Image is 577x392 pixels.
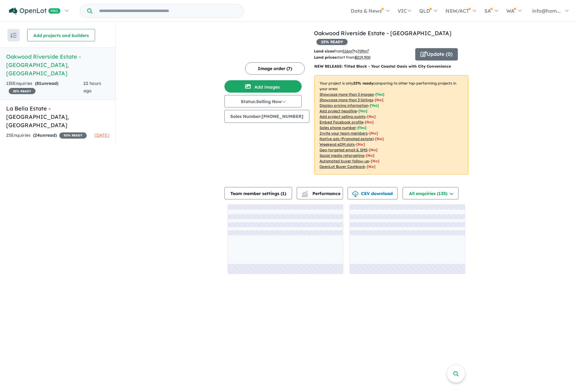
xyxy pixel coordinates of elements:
[320,120,363,124] u: Embed Facebook profile
[94,4,242,18] input: Try estate name, suburb, builder or developer
[320,148,367,152] u: Geo-targeted email & SMS
[320,92,374,97] u: Showcase more than 3 images
[320,131,368,136] u: Invite your team members
[297,187,343,199] button: Performance
[320,103,368,108] u: Display pricing information
[314,55,336,60] b: Land prices
[302,193,308,197] img: bar-chart.svg
[354,49,369,53] span: to
[320,125,356,130] u: Sales phone number
[6,52,109,77] h5: Oakwood Riverside Estate - [GEOGRAPHIC_DATA] , [GEOGRAPHIC_DATA]
[224,110,309,123] button: Sales Number:[PHONE_NUMBER]
[375,92,384,97] span: [ Yes ]
[303,191,341,196] span: Performance
[320,98,373,102] u: Showcase more than 3 listings
[27,29,95,41] button: Add projects and builders
[245,62,305,75] button: Image order (7)
[35,132,40,138] span: 24
[403,187,458,199] button: All enquiries (135)
[352,48,354,52] sup: 2
[369,131,378,136] span: [ No ]
[365,120,374,124] span: [ No ]
[316,39,348,45] span: 25 % READY
[320,109,357,113] u: Add project headline
[358,109,367,113] span: [ Yes ]
[314,49,334,53] b: Land sizes
[375,98,383,102] span: [ No ]
[320,159,369,163] u: Automated buyer follow-up
[343,49,354,53] u: 516 m
[282,191,285,196] span: 1
[314,54,411,60] p: start from
[33,132,57,138] strong: ( unread)
[9,7,61,15] img: Openlot PRO Logo White
[36,81,41,86] span: 81
[370,103,379,108] span: [ Yes ]
[369,148,378,152] span: [No]
[35,81,58,86] strong: ( unread)
[320,153,364,158] u: Social media retargeting
[224,187,292,199] button: Team member settings (1)
[532,8,561,14] span: info@hom...
[224,80,302,93] button: Add images
[320,164,365,169] u: OpenLot Buyer Cashback
[302,191,307,194] img: line-chart.svg
[415,48,458,60] button: Update (0)
[6,80,83,95] div: 135 Enquir ies
[320,136,374,141] u: Native ads (Promoted estate)
[356,142,365,147] span: [No]
[59,132,87,139] span: 30 % READY
[314,48,411,54] p: from
[6,104,109,129] h5: La Bella Estate - [GEOGRAPHIC_DATA] , [GEOGRAPHIC_DATA]
[9,88,36,94] span: 25 % READY
[94,132,109,138] span: [DATE]
[348,187,398,199] button: CSV download
[83,81,101,94] span: 22 hours ago
[314,75,468,175] p: Your project is only comparing to other top-performing projects in your area: - - - - - - - - - -...
[314,63,468,69] p: NEW RELEASE: Titled Block - Your Coastal Oasis with City Convenience
[357,49,369,53] u: 709 m
[367,114,376,119] span: [ No ]
[366,153,374,158] span: [No]
[355,55,370,60] u: $ 219,900
[353,81,373,85] b: 25 % ready
[367,164,375,169] span: [No]
[320,114,366,119] u: Add project selling-points
[224,95,302,107] button: Status:Selling Now
[375,136,384,141] span: [No]
[314,30,451,37] a: Oakwood Riverside Estate - [GEOGRAPHIC_DATA]
[320,142,355,147] u: Weekend eDM slots
[357,125,366,130] span: [ Yes ]
[10,33,17,38] img: sort.svg
[371,159,379,163] span: [No]
[367,48,369,52] sup: 2
[352,191,358,197] img: download icon
[6,132,87,139] div: 25 Enquir ies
